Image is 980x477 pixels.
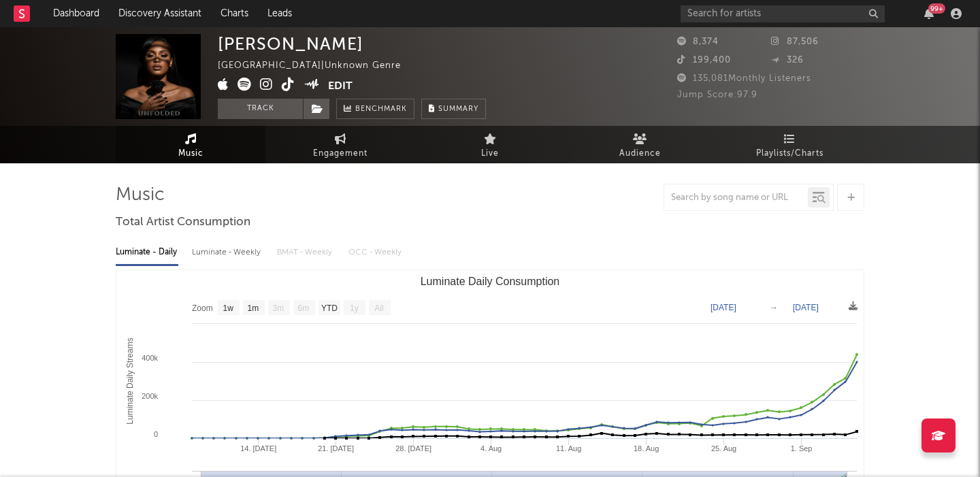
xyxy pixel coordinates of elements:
[664,193,808,203] input: Search by song name or URL
[771,37,819,46] span: 87,506
[192,303,213,313] text: Zoom
[248,303,259,313] text: 1m
[328,78,353,95] button: Edit
[677,74,811,83] span: 135,081 Monthly Listeners
[395,444,431,453] text: 28. [DATE]
[793,303,819,312] text: [DATE]
[273,303,284,313] text: 3m
[756,146,823,162] span: Playlists/Charts
[218,99,303,119] button: Track
[677,37,719,46] span: 8,374
[421,99,486,119] button: Summary
[240,444,276,453] text: 14. [DATE]
[711,444,736,453] text: 25. Aug
[313,146,367,162] span: Engagement
[928,3,945,14] div: 99 +
[770,303,778,312] text: →
[355,101,407,118] span: Benchmark
[142,354,158,362] text: 400k
[771,56,804,65] span: 326
[116,126,265,163] a: Music
[116,241,178,264] div: Luminate - Daily
[715,126,864,163] a: Playlists/Charts
[223,303,234,313] text: 1w
[677,91,757,99] span: Jump Score: 97.9
[192,241,263,264] div: Luminate - Weekly
[265,126,415,163] a: Engagement
[142,392,158,400] text: 200k
[681,5,885,22] input: Search for artists
[178,146,203,162] span: Music
[154,430,158,438] text: 0
[556,444,581,453] text: 11. Aug
[438,105,478,113] span: Summary
[710,303,736,312] text: [DATE]
[298,303,310,313] text: 6m
[318,444,354,453] text: 21. [DATE]
[116,214,250,231] span: Total Artist Consumption
[218,34,363,54] div: [PERSON_NAME]
[791,444,813,453] text: 1. Sep
[677,56,731,65] span: 199,400
[415,126,565,163] a: Live
[481,146,499,162] span: Live
[336,99,414,119] a: Benchmark
[374,303,383,313] text: All
[218,58,416,74] div: [GEOGRAPHIC_DATA] | Unknown Genre
[634,444,659,453] text: 18. Aug
[350,303,359,313] text: 1y
[924,8,934,19] button: 99+
[321,303,338,313] text: YTD
[565,126,715,163] a: Audience
[421,276,560,287] text: Luminate Daily Consumption
[480,444,502,453] text: 4. Aug
[125,338,135,424] text: Luminate Daily Streams
[619,146,661,162] span: Audience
